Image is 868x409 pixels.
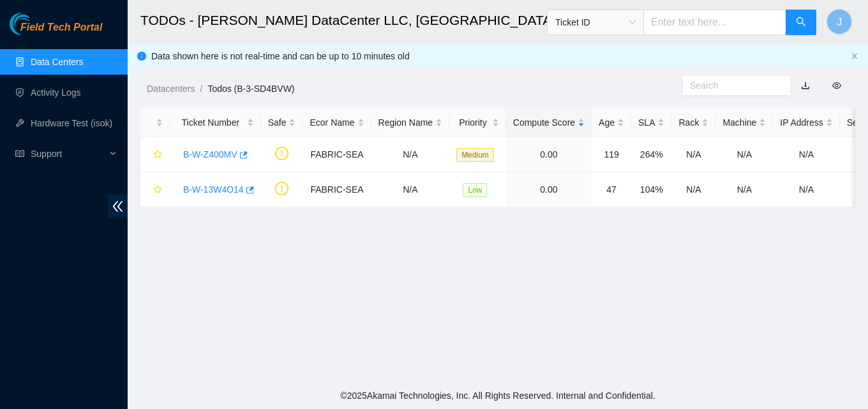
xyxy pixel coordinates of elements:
[456,148,494,162] span: Medium
[153,185,162,195] span: star
[506,137,592,172] td: 0.00
[832,81,841,90] span: eye
[10,13,64,35] img: Akamai Technologies
[671,172,715,207] td: N/A
[837,14,842,30] span: J
[801,80,810,91] a: download
[671,137,715,172] td: N/A
[303,137,371,172] td: FABRIC-SEA
[371,172,450,207] td: N/A
[108,195,128,218] span: double-left
[371,137,450,172] td: N/A
[275,147,288,160] span: exclamation-circle
[303,172,371,207] td: FABRIC-SEA
[207,84,294,94] a: Todos (B-3-SD4BVW)
[183,149,237,160] a: B-W-Z400MV
[463,183,487,197] span: Low
[20,22,102,34] span: Field Tech Portal
[555,13,636,32] span: Ticket ID
[31,57,83,67] a: Data Centers
[147,144,163,165] button: star
[643,10,786,35] input: Enter text here...
[31,141,106,167] span: Support
[506,172,592,207] td: 0.00
[128,382,868,409] footer: © 2025 Akamai Technologies, Inc. All Rights Reserved. Internal and Confidential.
[200,84,202,94] span: /
[786,10,816,35] button: search
[275,182,288,195] span: exclamation-circle
[153,150,162,160] span: star
[773,172,839,207] td: N/A
[796,17,806,29] span: search
[690,78,773,93] input: Search
[631,172,671,207] td: 104%
[15,149,24,158] span: read
[851,52,858,61] button: close
[791,75,819,96] button: download
[715,172,773,207] td: N/A
[715,137,773,172] td: N/A
[147,84,195,94] a: Datacenters
[183,184,244,195] a: B-W-13W4O14
[10,23,102,40] a: Akamai TechnologiesField Tech Portal
[631,137,671,172] td: 264%
[773,137,839,172] td: N/A
[827,9,852,34] button: J
[147,179,163,200] button: star
[592,172,631,207] td: 47
[31,118,112,128] a: Hardware Test (isok)
[31,87,81,98] a: Activity Logs
[592,137,631,172] td: 119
